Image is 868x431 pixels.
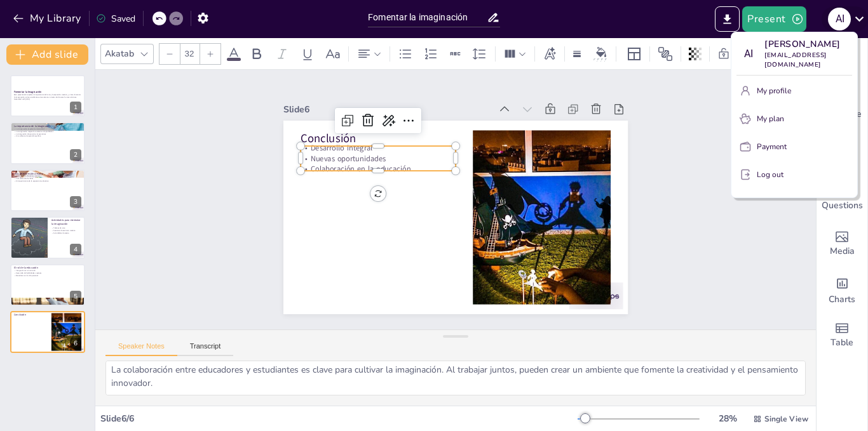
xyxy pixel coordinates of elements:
[757,169,783,180] p: Log out
[757,113,784,124] p: My plan
[736,109,852,129] button: My plan
[757,141,787,152] p: Payment
[764,51,852,70] p: [EMAIL_ADDRESS][DOMAIN_NAME]
[736,136,852,157] button: Payment
[757,85,791,96] p: My profile
[764,37,852,51] p: [PERSON_NAME]
[736,43,759,65] div: A i
[736,81,852,101] button: My profile
[736,164,852,185] button: Log out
